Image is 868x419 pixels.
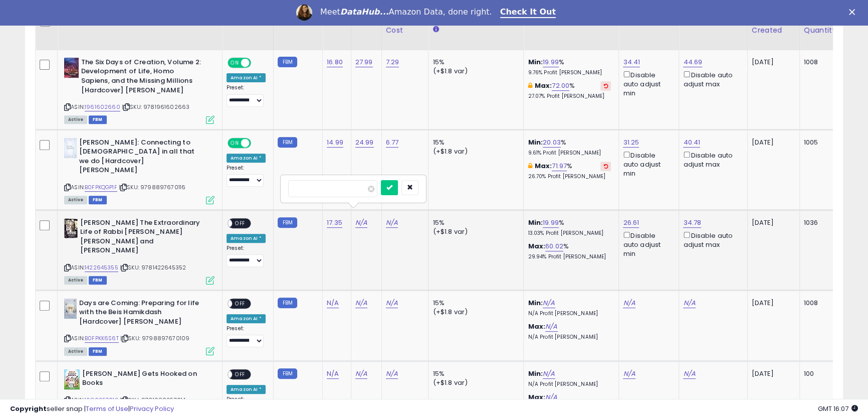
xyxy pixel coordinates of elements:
span: | SKU: 9798897670116 [119,183,185,191]
span: FBM [89,196,107,204]
b: Max: [528,241,545,251]
a: 24.99 [355,137,374,148]
a: 19.99 [543,57,559,67]
a: Check It Out [500,7,556,18]
a: N/A [623,298,635,308]
i: Revert to store-level Max Markup [603,83,608,88]
div: Meet Amazon Data, done right. [320,7,492,17]
span: All listings currently available for purchase on Amazon [64,276,87,285]
b: Min: [528,369,543,378]
a: 14.99 [327,137,343,148]
span: All listings currently available for purchase on Amazon [64,115,87,124]
a: N/A [683,298,695,308]
div: 15% [432,138,516,147]
span: OFF [232,299,248,308]
div: Disable auto adjust min [623,150,671,178]
small: FBM [278,217,297,228]
small: Amazon Fees. [432,25,439,34]
div: % [528,162,611,180]
a: 60.02 [545,241,563,251]
p: 9.76% Profit [PERSON_NAME] [528,69,611,76]
b: [PERSON_NAME] The Extraordinary Life of Rabbi [PERSON_NAME] [PERSON_NAME] and [PERSON_NAME] [80,218,202,258]
span: ON [229,138,241,147]
a: 19.99 [543,218,559,228]
a: N/A [355,369,367,379]
a: 17.35 [327,218,342,228]
a: 20.03 [543,137,561,148]
div: Preset: [227,165,266,187]
div: seller snap | | [10,404,174,414]
p: 13.03% Profit [PERSON_NAME] [528,230,611,237]
span: OFF [232,219,248,227]
div: % [528,58,611,76]
span: OFF [250,58,266,67]
div: Amazon AI * [227,314,266,323]
div: Close [849,9,859,15]
div: Fulfillable Quantity [804,15,838,36]
img: 51fu+Gj8hHL._SL40_.jpg [64,218,78,238]
div: Amazon AI * [227,73,266,82]
small: FBM [278,368,297,379]
i: Revert to store-level Max Markup [603,164,608,169]
img: 41ZzzqGOt0L._SL40_.jpg [64,138,77,158]
p: 27.07% Profit [PERSON_NAME] [528,93,611,100]
b: Max: [535,81,552,90]
div: (+$1.8 var) [432,308,516,317]
div: % [528,242,611,260]
a: N/A [683,369,695,379]
span: OFF [232,370,248,378]
div: Fulfillment Cost [386,15,424,36]
a: 1961602660 [85,103,120,111]
div: Amazon AI * [227,385,266,394]
i: This overrides the store level max markup for this listing [528,82,532,89]
div: [DATE] [752,369,792,378]
small: FBM [278,57,297,67]
div: (+$1.8 var) [432,147,516,156]
div: (+$1.8 var) [432,227,516,236]
a: N/A [355,298,367,308]
i: DataHub... [340,7,389,17]
div: (+$1.8 var) [432,378,516,387]
div: ASIN: [64,58,214,123]
b: [PERSON_NAME]: Connecting to [DEMOGRAPHIC_DATA] in all that we do [Hardcover] [PERSON_NAME] [79,138,201,178]
div: ASIN: [64,218,214,284]
div: % [528,81,611,100]
span: FBM [89,276,107,285]
p: 29.94% Profit [PERSON_NAME] [528,253,611,260]
i: This overrides the store level max markup for this listing [528,163,532,169]
img: 516XU0+F9tL._SL40_.jpg [64,369,80,389]
a: B0FPKQGP1F [85,183,117,192]
span: ON [229,58,241,67]
a: N/A [386,218,398,228]
div: 1008 [804,299,835,308]
a: N/A [327,298,339,308]
div: 15% [432,58,516,67]
strong: Copyright [10,404,47,413]
b: Min: [528,298,543,308]
a: 1422645355 [85,263,118,272]
p: 26.70% Profit [PERSON_NAME] [528,173,611,180]
a: 72.00 [552,81,569,91]
a: 6.77 [386,137,399,148]
img: Profile image for Georgie [296,5,312,21]
a: B0FPKK6S6T [85,334,119,343]
span: 2025-09-8 16:07 GMT [818,404,858,413]
a: Privacy Policy [130,404,174,413]
b: Days are Coming: Preparing for life with the Beis Hamikdash [Hardcover] [PERSON_NAME] [79,299,201,329]
div: Disable auto adjust min [623,230,671,258]
div: Disable auto adjust max [683,230,739,249]
a: N/A [386,369,398,379]
div: 1005 [804,138,835,147]
a: N/A [327,369,339,379]
div: Disable auto adjust max [683,69,739,89]
div: Preset: [227,325,266,348]
a: 16.80 [327,57,343,67]
a: 27.99 [355,57,373,67]
b: Min: [528,137,543,147]
b: Max: [535,161,552,171]
span: OFF [250,138,266,147]
span: | SKU: 9781961602663 [122,103,189,111]
div: [DATE] [752,218,792,227]
p: 9.61% Profit [PERSON_NAME] [528,150,611,157]
a: 7.29 [386,57,399,67]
